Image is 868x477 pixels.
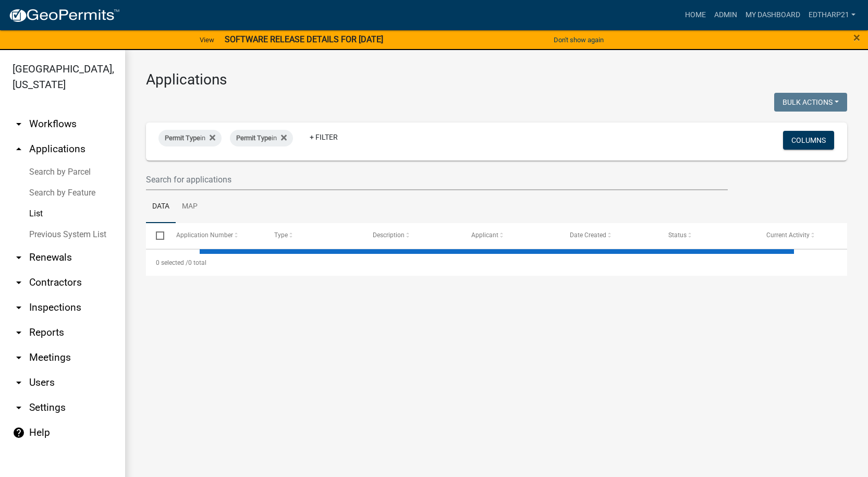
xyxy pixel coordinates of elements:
span: Type [274,231,288,239]
button: Don't show again [549,31,608,48]
datatable-header-cell: Type [264,223,363,248]
datatable-header-cell: Application Number [166,223,264,248]
span: Description [373,231,405,239]
datatable-header-cell: Select [146,223,166,248]
span: Current Activity [766,231,810,239]
a: View [195,31,218,48]
a: Data [146,190,176,224]
i: arrow_drop_down [13,351,25,364]
a: My Dashboard [741,5,804,25]
h3: Applications [146,71,847,89]
strong: SOFTWARE RELEASE DETAILS FOR [DATE] [225,34,383,44]
button: Columns [783,131,834,150]
span: × [853,30,860,45]
i: arrow_drop_down [13,251,25,264]
i: arrow_drop_down [13,376,25,389]
span: Application Number [176,231,233,239]
span: Permit Type [165,134,200,142]
datatable-header-cell: Date Created [560,223,658,248]
div: in [158,130,222,146]
datatable-header-cell: Applicant [461,223,560,248]
span: Applicant [471,231,498,239]
a: Map [176,190,204,224]
div: in [230,130,293,146]
span: Permit Type [236,134,272,142]
a: EdTharp21 [804,5,860,25]
i: arrow_drop_down [13,118,25,130]
i: arrow_drop_down [13,401,25,414]
i: arrow_drop_down [13,326,25,339]
i: help [13,426,25,439]
a: Home [681,5,710,25]
datatable-header-cell: Description [363,223,461,248]
span: 0 selected / [156,259,188,266]
i: arrow_drop_up [13,143,25,155]
button: Bulk Actions [774,93,847,112]
a: Admin [710,5,741,25]
div: 0 total [146,250,847,276]
button: Close [853,31,860,44]
datatable-header-cell: Status [658,223,756,248]
a: + Filter [301,128,346,146]
span: Date Created [570,231,606,239]
span: Status [668,231,687,239]
i: arrow_drop_down [13,276,25,289]
datatable-header-cell: Current Activity [756,223,855,248]
input: Search for applications [146,169,728,190]
i: arrow_drop_down [13,301,25,314]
